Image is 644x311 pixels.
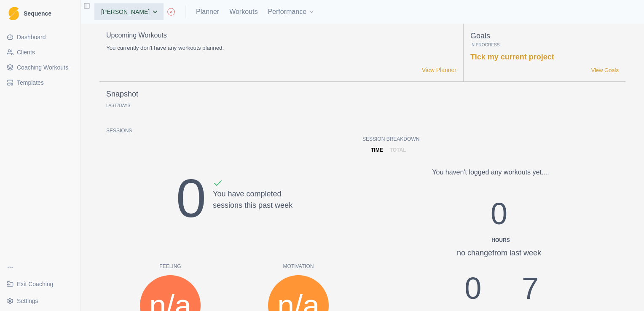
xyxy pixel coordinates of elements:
p: In Progress [470,42,619,48]
p: You haven't logged any workouts yet.... [432,167,549,177]
p: Feeling [106,263,234,270]
div: no change from last week [442,247,556,259]
img: Logo [8,7,19,21]
a: LogoSequence [3,3,77,24]
p: Upcoming Workouts [106,30,456,40]
span: 7 [117,103,119,108]
span: Coaching Workouts [17,63,68,72]
a: Planner [196,7,219,17]
a: Coaching Workouts [3,61,77,74]
a: Tick my current project [470,53,554,61]
p: Last Days [106,103,130,108]
button: Settings [3,294,77,308]
a: View Goals [591,66,619,75]
span: Clients [17,48,35,56]
a: Workouts [229,7,258,17]
a: View Planner [422,66,456,75]
p: Motivation [234,263,362,270]
p: Snapshot [106,88,138,100]
div: Hours [445,236,556,244]
div: 0 [176,158,206,239]
p: Goals [470,30,619,42]
p: time [371,146,383,154]
button: Performance [268,3,315,20]
span: Sequence [24,11,51,16]
span: Templates [17,78,44,87]
p: You currently don't have any workouts planned. [106,44,456,52]
span: Exit Coaching [17,280,53,288]
span: Dashboard [17,33,46,41]
div: 0 [442,191,556,244]
p: Sessions [106,127,362,134]
p: total [390,146,406,154]
p: Session Breakdown [362,135,619,143]
a: Exit Coaching [3,277,77,291]
a: Clients [3,46,77,59]
div: You have completed sessions this past week [213,178,292,239]
a: Dashboard [3,30,77,44]
a: Templates [3,76,77,89]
